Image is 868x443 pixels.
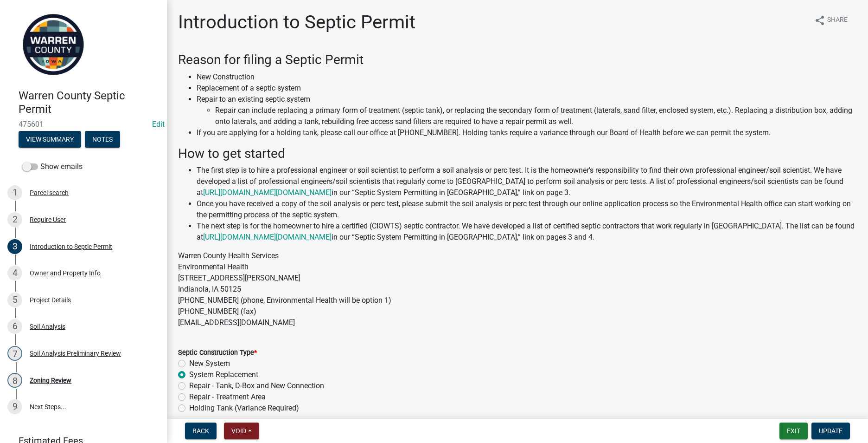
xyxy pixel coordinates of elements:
label: Septic Construction Type [178,350,257,356]
span: 475601 [19,120,148,129]
li: Repair to an existing septic system [197,94,857,127]
div: Owner and Property Info [30,270,101,276]
h3: Reason for filing a Septic Permit [178,52,857,68]
div: 6 [7,319,22,334]
li: Repair can include replacing a primary form of treatment (septic tank), or replacing the secondar... [215,105,857,127]
div: Soil Analysis [30,323,65,330]
div: Require User [30,216,66,223]
div: 7 [7,346,22,361]
a: [URL][DOMAIN_NAME][DOMAIN_NAME] [203,188,332,197]
wm-modal-confirm: Notes [85,136,120,143]
div: 5 [7,293,22,307]
p: Warren County Health Services Environmental Health [STREET_ADDRESS][PERSON_NAME] Indianola, IA 50... [178,250,857,328]
span: Update [819,427,842,435]
i: share [814,15,825,26]
div: Parcel search [30,189,69,196]
div: 2 [7,212,22,227]
h1: Introduction to Septic Permit [178,11,415,33]
li: Once you have received a copy of the soil analysis or perc test, please submit the soil analysis ... [197,198,857,221]
label: Repair - Treatment Area [189,391,266,403]
span: Void [231,427,246,435]
li: Replacement of a septic system [197,83,857,94]
div: 3 [7,239,22,254]
li: The first step is to hire a professional engineer or soil scientist to perform a soil analysis or... [197,165,857,198]
button: Back [185,423,217,439]
span: Share [827,15,848,26]
wm-modal-confirm: Summary [19,136,81,143]
div: Zoning Review [30,377,71,384]
img: Warren County, Iowa [19,10,88,79]
div: 8 [7,373,22,388]
label: Show emails [22,161,83,172]
label: Holding Tank (Variance Required) [189,403,299,414]
label: New System [189,358,230,369]
div: 9 [7,399,22,414]
div: 4 [7,266,22,280]
div: Soil Analysis Preliminary Review [30,350,121,357]
button: Notes [85,131,120,148]
div: Introduction to Septic Permit [30,243,112,250]
wm-modal-confirm: Edit Application Number [152,120,165,129]
button: Void [224,423,259,439]
li: If you are applying for a holding tank, please call our office at [PHONE_NUMBER]. Holding tanks r... [197,127,857,138]
a: [URL][DOMAIN_NAME][DOMAIN_NAME] [203,233,332,241]
div: 1 [7,185,22,200]
label: Repair - Tank, D-Box and New Connection [189,380,324,391]
h4: Warren County Septic Permit [19,89,160,116]
button: Update [811,423,850,439]
button: View Summary [19,131,81,148]
li: New Construction [197,72,857,83]
h3: How to get started [178,146,857,162]
li: The next step is for the homeowner to hire a certified (CIOWTS) septic contractor. We have develo... [197,221,857,243]
div: Project Details [30,297,71,303]
a: Edit [152,120,165,129]
label: System Replacement [189,369,258,380]
button: shareShare [807,11,855,29]
span: Back [192,427,209,435]
button: Exit [779,423,808,439]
